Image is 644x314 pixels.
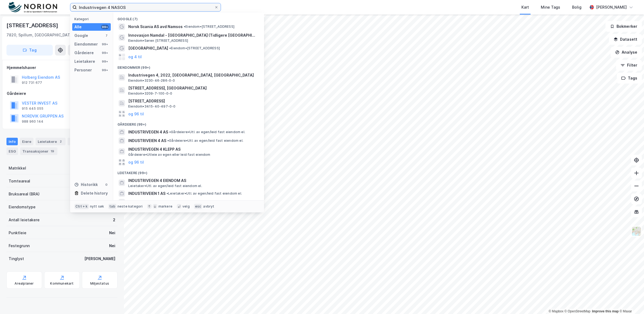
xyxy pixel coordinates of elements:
[20,138,33,145] div: Eiere
[565,309,591,313] a: OpenStreetMap
[128,72,258,78] span: Industrivegen 4, 2022, [GEOGRAPHIC_DATA], [GEOGRAPHIC_DATA]
[74,181,98,188] div: Historikk
[184,25,234,29] span: Eiendom • [STREET_ADDRESS]
[74,58,95,65] div: Leietakere
[9,2,57,13] img: norion-logo.80e7a08dc31c2e691866.png
[611,47,642,58] button: Analyse
[101,51,109,55] div: 99+
[58,139,63,144] div: 2
[9,191,40,197] div: Bruksareal (BRA)
[104,182,109,187] div: 0
[109,230,115,236] div: Nei
[169,130,245,134] span: Gårdeiere • Utl. av egen/leid fast eiendom el.
[36,138,65,145] div: Leietakere
[6,138,18,145] div: Info
[9,165,26,171] div: Matrikkel
[128,23,183,30] span: Norsk Scania AS avd Namsos
[22,81,42,85] div: 912 731 677
[20,147,57,155] div: Transaksjoner
[74,17,111,21] div: Kategori
[6,45,53,56] button: Tag
[68,138,88,145] div: Datasett
[128,184,202,188] span: Leietaker • Utl. av egen/leid fast eiendom el.
[167,139,243,143] span: Gårdeiere • Utl. av egen/leid fast eiendom el.
[521,4,529,11] div: Kart
[7,64,117,71] div: Hjemmelshaver
[128,177,258,184] span: INDUSTRIVEGEN 4 EIENDOM AS
[113,167,264,176] div: Leietakere (99+)
[81,190,108,196] div: Delete history
[74,204,89,209] div: Ctrl + k
[128,153,210,157] span: Gårdeiere • Utleie av egen eller leid fast eiendom
[101,59,109,64] div: 99+
[596,4,627,11] div: [PERSON_NAME]
[167,191,168,195] span: •
[6,32,74,38] div: 7820, Spillum, [GEOGRAPHIC_DATA]
[9,178,30,184] div: Tomteareal
[77,3,214,11] input: Søk på adresse, matrikkel, gårdeiere, leietakere eller personer
[128,78,175,83] span: Eiendom • 3230-46-286-0-0
[128,91,172,96] span: Eiendom • 3209-7-100-0-0
[6,21,59,30] div: [STREET_ADDRESS]
[616,60,642,71] button: Filter
[203,204,214,209] div: avbryt
[90,281,109,286] div: Miljøstatus
[158,204,172,209] div: markere
[549,309,563,313] a: Mapbox
[6,147,18,155] div: ESG
[169,130,171,134] span: •
[128,85,258,91] span: [STREET_ADDRESS], [GEOGRAPHIC_DATA]
[9,243,30,249] div: Festegrunn
[109,243,115,249] div: Nei
[90,204,104,209] div: nytt søk
[617,288,644,314] div: Kontrollprogram for chat
[101,68,109,72] div: 99+
[128,137,166,144] span: INDUSTRIVEIEN 4 AS
[128,159,144,165] button: og 96 til
[605,21,642,32] button: Bokmerker
[50,281,74,286] div: Kommunekart
[184,25,185,29] span: •
[9,256,24,262] div: Tinglyst
[15,281,34,286] div: Arealplaner
[74,32,88,39] div: Google
[101,25,109,29] div: 99+
[74,24,82,30] div: Alle
[50,149,55,154] div: 19
[7,90,117,97] div: Gårdeiere
[167,191,242,196] span: Leietaker • Utl. av egen/leid fast eiendom el.
[617,73,642,84] button: Tags
[128,39,188,43] span: Eiendom • Søren [STREET_ADDRESS]
[9,217,40,223] div: Antall leietakere
[167,139,169,143] span: •
[128,129,168,135] span: INDUSTRIVEGEN 4 AS
[22,106,43,111] div: 915 445 055
[609,34,642,45] button: Datasett
[113,217,115,223] div: 2
[617,288,644,314] iframe: Chat Widget
[113,118,264,128] div: Gårdeiere (99+)
[9,230,26,236] div: Punktleie
[113,61,264,71] div: Eiendommer (99+)
[74,67,92,73] div: Personer
[9,204,36,210] div: Eiendomstype
[128,146,258,153] span: INDUSTRIVEGEN 4 KLEPP AS
[84,256,115,262] div: [PERSON_NAME]
[194,204,202,209] div: esc
[104,33,109,38] div: 7
[108,204,116,209] div: tab
[128,98,258,104] span: [STREET_ADDRESS]
[128,111,144,117] button: og 96 til
[541,4,560,11] div: Mine Tags
[572,4,581,11] div: Bolig
[182,204,190,209] div: velg
[128,199,184,205] span: SAMEIGET INDUSTRIVEGEN 21
[169,46,171,50] span: •
[592,309,619,313] a: Improve this map
[74,50,94,56] div: Gårdeiere
[113,13,264,22] div: Google (7)
[117,204,143,209] div: neste kategori
[631,226,642,236] img: Z
[22,119,43,124] div: 988 960 144
[74,41,98,47] div: Eiendommer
